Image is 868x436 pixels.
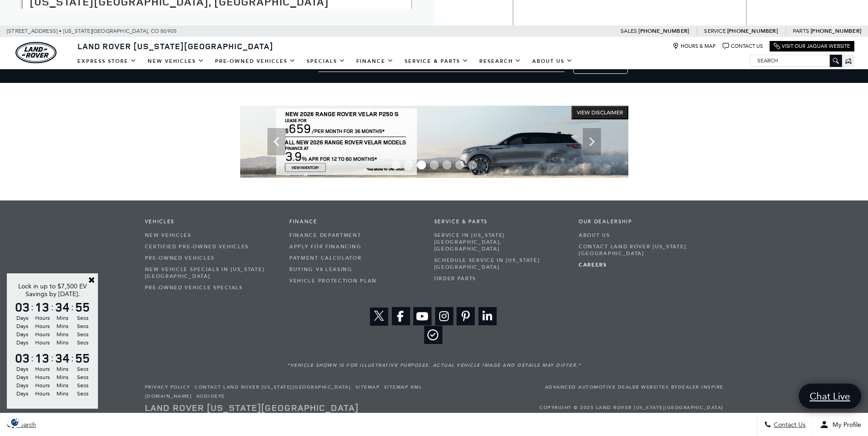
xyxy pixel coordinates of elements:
span: Hours [34,381,51,390]
div: *Vehicle shown is for illustrative purposes. Actual vehicle image and details may differ.* [145,362,724,369]
span: Advanced Automotive Dealer Websites by [545,383,724,392]
span: 34 [54,301,71,313]
span: : [31,300,34,314]
span: Service & Parts [434,219,565,225]
span: Hours [34,390,51,398]
span: CO [151,26,159,37]
a: Hours & Map [673,43,716,50]
a: Contact Us [723,43,763,50]
span: Our Dealership [579,219,710,225]
span: Days [14,339,31,347]
a: Open Youtube-play in a new window [413,307,431,325]
a: About Us [579,230,710,241]
span: Secs [74,339,91,347]
a: Open Linkedin in a new window [478,307,497,325]
a: [DOMAIN_NAME] [145,393,192,400]
span: Hours [34,373,51,381]
span: Copyright © 2025 Land Rover [US_STATE][GEOGRAPHIC_DATA] [539,401,724,415]
span: 13 [34,301,51,313]
span: Chat Live [805,390,855,402]
a: AudioEye [196,393,225,400]
a: New Vehicles [145,230,276,241]
a: Payment Calculator [289,252,421,264]
span: 80905 [160,26,177,37]
div: Next [583,128,601,155]
span: Hours [34,339,51,347]
span: : [71,351,74,365]
span: [US_STATE][GEOGRAPHIC_DATA], [63,26,149,37]
a: Careers [579,259,710,271]
a: About Us [527,53,578,69]
span: Secs [74,381,91,390]
a: New Vehicle Specials in [US_STATE][GEOGRAPHIC_DATA] [145,264,276,282]
span: Mins [54,381,71,390]
span: Hours [34,314,51,322]
span: : [71,300,74,314]
span: : [51,351,54,365]
a: Buying vs Leasing [289,264,421,275]
span: Go to slide 7 [468,160,477,169]
a: Visit Our Jaguar Website [774,43,850,50]
a: Open Twitter in a new window [370,308,388,326]
a: Finance Department [289,230,421,241]
span: Secs [74,322,91,330]
a: Open Pinterest-p in a new window [457,307,475,325]
span: Secs [74,314,91,322]
a: [STREET_ADDRESS] • [US_STATE][GEOGRAPHIC_DATA], CO 80905 [7,28,177,34]
section: Click to Open Cookie Consent Modal [5,417,26,427]
a: land-rover [15,42,56,63]
span: Secs [74,330,91,339]
input: Search [750,55,842,66]
span: Days [14,365,31,373]
nav: Main Navigation [72,53,578,69]
a: Vehicle Protection Plan [289,275,421,287]
span: Finance [289,219,421,225]
span: [STREET_ADDRESS] • [7,26,62,37]
span: Land Rover [US_STATE][GEOGRAPHIC_DATA] [77,41,273,51]
span: Mins [54,330,71,339]
a: Dealer Inspire [678,384,724,390]
a: Land Rover [US_STATE][GEOGRAPHIC_DATA] [72,41,279,51]
span: Mins [54,322,71,330]
span: 34 [54,352,71,364]
span: Days [14,373,31,381]
span: Go to slide 2 [404,160,413,169]
img: Opt-Out Icon [5,417,26,427]
span: Secs [74,390,91,398]
span: Secs [74,373,91,381]
span: Go to slide 6 [455,160,464,169]
span: 03 [14,352,31,364]
a: Specials [301,53,351,69]
a: Contact Land Rover [US_STATE][GEOGRAPHIC_DATA] [195,384,351,390]
span: Hours [34,330,51,339]
span: Days [14,390,31,398]
a: Open Instagram in a new window [435,307,453,325]
div: Previous [267,128,286,155]
a: Service in [US_STATE][GEOGRAPHIC_DATA], [GEOGRAPHIC_DATA] [434,230,565,255]
a: Certified Pre-Owned Vehicles [145,241,276,252]
a: Chat Live [799,384,861,409]
a: Open Facebook in a new window [392,307,410,325]
span: Lock in up to $7,500 EV Savings by [DATE]. [18,282,87,298]
span: Days [14,322,31,330]
span: My Profile [829,421,861,429]
a: Sitemap XML [384,384,422,390]
a: [PHONE_NUMBER] [727,27,778,35]
span: VIEW DISCLAIMER [577,109,623,116]
span: 13 [34,352,51,364]
span: : [31,351,34,365]
button: Open user profile menu [813,413,868,436]
a: Order Parts [434,273,565,284]
a: Schedule Service in [US_STATE][GEOGRAPHIC_DATA] [434,255,565,273]
a: Pre-Owned Vehicle Specials [145,282,276,293]
a: New Vehicles [142,53,210,69]
a: Sitemap [355,384,380,390]
span: Sales [621,28,637,34]
span: Parts [793,28,809,34]
a: [PHONE_NUMBER] [811,27,861,35]
span: Days [14,381,31,390]
span: 03 [14,301,31,313]
span: 55 [74,301,91,313]
span: : [51,300,54,314]
span: Mins [54,373,71,381]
